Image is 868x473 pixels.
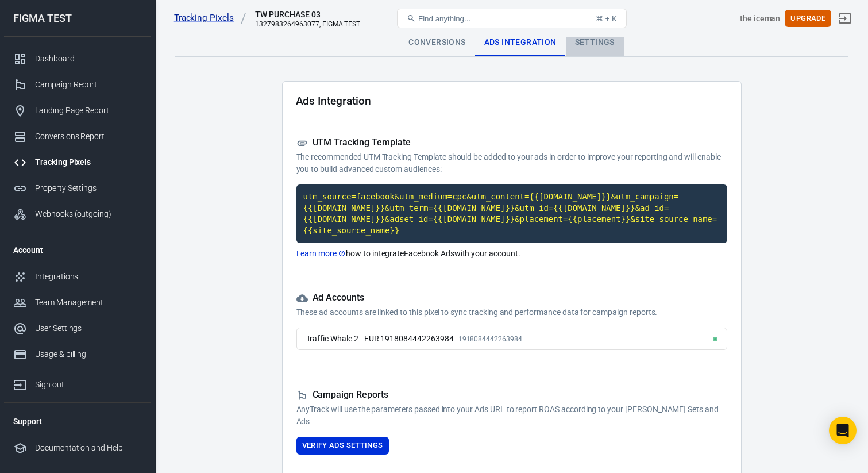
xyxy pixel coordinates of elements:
button: Upgrade [785,10,831,28]
div: Dashboard [35,53,142,65]
li: Support [4,407,151,435]
a: Tracking Pixels [4,149,151,175]
p: AnyTrack will use the parameters passed into your Ads URL to report ROAS according to your [PERSO... [296,403,727,428]
span: Find anything... [418,14,470,23]
a: Campaign Report [4,72,151,98]
span: 1918084442263984 [458,335,522,343]
h5: UTM Tracking Template [296,137,727,149]
li: Account [4,236,151,264]
div: Campaign Report [35,79,142,91]
div: Conversions [399,29,474,56]
h5: Campaign Reports [296,389,727,401]
div: Documentation and Help [35,442,142,454]
div: TW PURCHASE 03 [255,9,360,20]
a: Landing Page Report [4,98,151,124]
div: Account id: JmPUGmOR [740,13,781,25]
a: User Settings [4,316,151,341]
button: Find anything...⌘ + K [397,9,627,28]
a: Usage & billing [4,341,151,367]
div: Settings [566,29,624,56]
a: Dashboard [4,46,151,72]
p: These ad accounts are linked to this pixel to sync tracking and performance data for campaign rep... [296,306,727,318]
div: Landing Page Report [35,105,142,117]
div: Tracking Pixels [35,156,142,168]
code: Click to copy [296,184,727,243]
div: Usage & billing [35,348,142,360]
div: Traffic Whale 2 - EUR 1918084442263984 [306,333,454,345]
a: Conversions Report [4,124,151,149]
a: Team Management [4,290,151,316]
div: 1327983264963077, FIGMA TEST [255,20,360,28]
a: Sign out [4,367,151,398]
h5: Ad Accounts [296,292,727,304]
div: Integrations [35,271,142,283]
a: Integrations [4,264,151,290]
a: Learn more [296,248,346,260]
div: ⌘ + K [596,14,617,23]
a: Tracking Pixels [174,12,246,24]
div: Property Settings [35,182,142,194]
div: Sign out [35,379,142,391]
div: Team Management [35,297,142,309]
div: Conversions Report [35,130,142,143]
p: The recommended UTM Tracking Template should be added to your ads in order to improve your report... [296,151,727,175]
button: Verify Ads Settings [296,437,389,455]
div: FIGMA TEST [4,13,151,24]
div: Open Intercom Messenger [829,417,857,444]
a: Property Settings [4,175,151,201]
div: User Settings [35,322,142,334]
a: Sign out [831,5,859,32]
div: Webhooks (outgoing) [35,208,142,220]
div: Ads Integration [475,29,566,56]
p: how to integrate Facebook Ads with your account. [296,248,727,260]
a: Webhooks (outgoing) [4,201,151,227]
h2: Ads Integration [296,95,371,107]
